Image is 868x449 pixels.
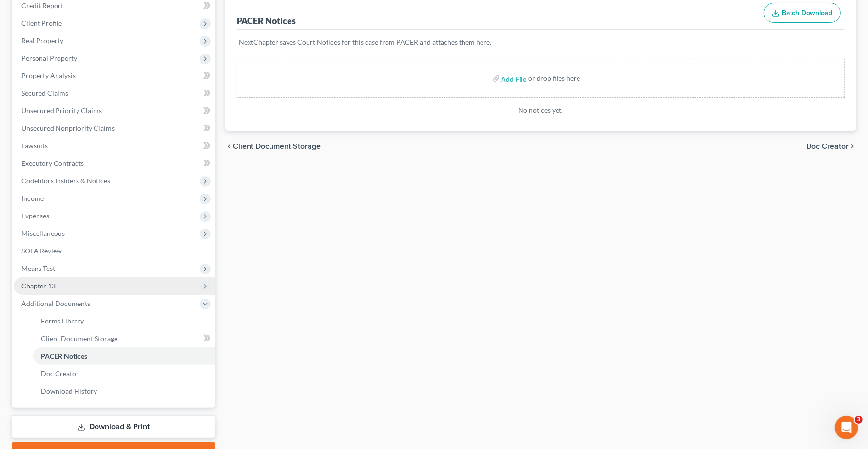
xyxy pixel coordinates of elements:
[21,89,68,97] span: Secured Claims
[764,3,841,23] button: Batch Download
[21,247,62,255] span: SOFA Review
[529,73,580,83] div: or drop files here
[21,124,115,132] span: Unsecured Nonpriority Claims
[33,312,215,330] a: Forms Library
[41,317,84,325] span: Forms Library
[21,142,48,150] span: Lawsuits
[14,120,215,137] a: Unsecured Nonpriority Claims
[14,67,215,85] a: Property Analysis
[21,1,63,10] span: Credit Report
[14,85,215,102] a: Secured Claims
[14,155,215,172] a: Executory Contracts
[21,194,44,202] span: Income
[237,106,845,115] p: No notices yet.
[225,143,321,150] button: chevron_left Client Document Storage
[835,416,858,439] iframe: Intercom live chat
[14,137,215,155] a: Lawsuits
[33,347,215,365] a: PACER Notices
[12,415,215,438] a: Download & Print
[806,143,849,150] span: Doc Creator
[21,107,102,115] span: Unsecured Priority Claims
[21,177,110,185] span: Codebtors Insiders & Notices
[225,143,233,150] i: chevron_left
[14,102,215,120] a: Unsecured Priority Claims
[41,369,79,377] span: Doc Creator
[21,229,65,237] span: Miscellaneous
[21,19,62,27] span: Client Profile
[21,264,55,272] span: Means Test
[33,365,215,382] a: Doc Creator
[806,143,856,150] button: Doc Creator chevron_right
[41,334,117,342] span: Client Document Storage
[33,330,215,347] a: Client Document Storage
[21,299,90,307] span: Additional Documents
[14,242,215,260] a: SOFA Review
[21,54,77,62] span: Personal Property
[21,159,84,167] span: Executory Contracts
[237,15,296,27] div: PACER Notices
[849,143,856,150] i: chevron_right
[21,36,63,45] span: Real Property
[21,282,56,290] span: Chapter 13
[855,416,863,424] span: 3
[782,9,832,17] span: Batch Download
[21,212,49,220] span: Expenses
[41,387,97,395] span: Download History
[239,37,843,47] p: NextChapter saves Court Notices for this case from PACER and attaches them here.
[21,72,76,80] span: Property Analysis
[233,143,321,150] span: Client Document Storage
[33,382,215,400] a: Download History
[41,352,87,360] span: PACER Notices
